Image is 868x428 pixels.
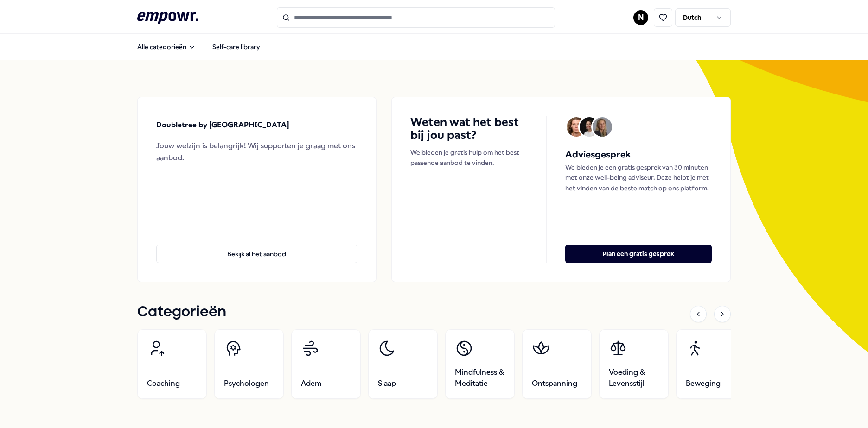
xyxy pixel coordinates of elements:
[378,378,396,389] span: Slaap
[686,378,721,389] span: Beweging
[609,367,659,389] span: Voeding & Levensstijl
[565,147,712,162] h5: Adviesgesprek
[580,117,599,137] img: Avatar
[301,378,321,389] span: Adem
[130,38,268,56] nav: Main
[137,301,226,324] h1: Categorieën
[445,329,515,399] a: Mindfulness & Meditatie
[205,38,268,56] a: Self-care library
[599,329,669,399] a: Voeding & Levensstijl
[214,329,284,399] a: Psychologen
[156,119,289,131] p: Doubletree by [GEOGRAPHIC_DATA]
[156,245,357,263] button: Bekijk al het aanbod
[368,329,438,399] a: Slaap
[147,378,180,389] span: Coaching
[410,147,528,168] p: We bieden je gratis hulp om het best passende aanbod te vinden.
[291,329,361,399] a: Adem
[277,7,555,28] input: Search for products, categories or subcategories
[633,10,648,25] button: N
[455,367,505,389] span: Mindfulness & Meditatie
[565,162,712,193] p: We bieden je een gratis gesprek van 30 minuten met onze well-being adviseur. Deze helpt je met he...
[565,245,712,263] button: Plan een gratis gesprek
[676,329,746,399] a: Beweging
[130,38,203,56] button: Alle categorieën
[156,140,357,164] div: Jouw welzijn is belangrijk! Wij supporten je graag met ons aanbod.
[522,329,592,399] a: Ontspanning
[567,117,586,137] img: Avatar
[532,378,577,389] span: Ontspanning
[156,230,357,263] a: Bekijk al het aanbod
[410,116,528,142] h4: Weten wat het best bij jou past?
[137,329,207,399] a: Coaching
[593,117,612,137] img: Avatar
[224,378,269,389] span: Psychologen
